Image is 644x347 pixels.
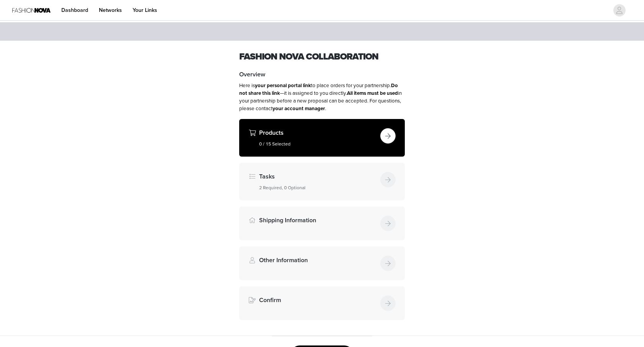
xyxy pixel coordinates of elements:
a: Dashboard [57,2,93,19]
h4: Tasks [259,172,377,181]
div: Other Information [239,246,405,280]
h4: Products [259,128,377,137]
h5: 2 Required, 0 Optional [259,184,377,191]
h4: Other Information [259,256,377,265]
div: Tasks [239,163,405,200]
h4: Shipping Information [259,216,377,225]
img: Fashion Nova Logo [12,2,51,19]
strong: your account manager [273,106,325,112]
div: Shipping Information [239,207,405,240]
h4: Confirm [259,296,377,305]
h5: 0 / 15 Selected [259,140,377,147]
strong: Do not share this link [239,83,398,96]
strong: your personal portal link [255,83,311,89]
strong: All items must be used [347,90,398,96]
div: Confirm [239,286,405,320]
a: Your Links [128,2,162,19]
div: Products [239,119,405,157]
div: avatar [616,4,623,17]
a: Networks [94,2,127,19]
h4: Overview [239,70,405,79]
h1: Fashion Nova Collaboration [239,50,405,64]
span: Here is to place orders for your partnership. —it is assigned to you directly. in your partnershi... [239,83,402,112]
